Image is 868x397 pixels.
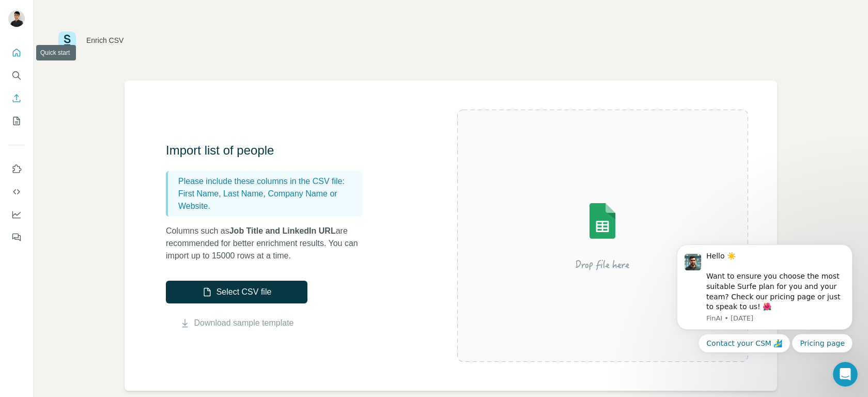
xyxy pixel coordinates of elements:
[166,142,373,159] h3: Import list of people
[86,35,123,45] div: Enrich CSV
[194,317,294,329] a: Download sample template
[8,182,25,201] button: Use Surfe API
[661,210,868,369] iframe: Intercom notifications message
[178,188,358,212] p: First Name, Last Name, Company Name or Website.
[166,317,307,329] button: Download sample template
[8,66,25,85] button: Search
[166,281,307,303] button: Select CSV file
[166,225,373,262] p: Columns such as are recommended for better enrichment results. You can import up to 15000 rows at...
[509,174,695,298] img: Surfe Illustration - Drop file here or select below
[833,362,858,387] iframe: Intercom live chat
[8,205,25,224] button: Dashboard
[58,32,76,49] img: Surfe Logo
[8,160,25,178] button: Use Surfe on LinkedIn
[229,226,336,235] span: Job Title and LinkedIn URL
[178,175,358,188] p: Please include these columns in the CSV file:
[8,89,25,108] button: Enrich CSV
[8,228,25,247] button: Feedback
[8,10,25,27] img: Avatar
[8,43,25,62] button: Quick start
[8,112,25,130] button: My lists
